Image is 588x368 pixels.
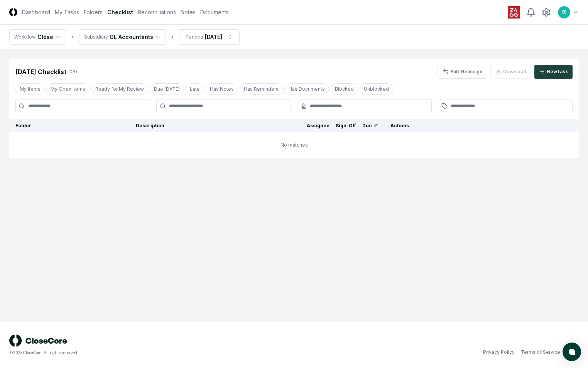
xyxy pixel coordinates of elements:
div: Actions [384,122,573,129]
div: Periods [186,34,203,41]
span: SB [562,9,566,15]
button: SB [557,5,571,19]
a: Documents [200,8,229,16]
a: Reconciliations [138,8,176,16]
th: Description [133,119,304,132]
div: New Task [547,68,568,75]
button: Blocked [331,83,358,95]
button: NewTask [534,65,573,79]
img: Logo [9,8,17,16]
nav: breadcrumb [9,29,240,45]
button: Has Reminders [240,83,283,95]
th: Assignee [304,119,333,132]
div: Workflow [14,34,36,41]
div: © 2025 CloseCore. All rights reserved. [9,350,294,356]
th: Sign-Off [333,119,359,132]
button: atlas-launcher [563,343,581,361]
button: My Open Items [46,83,90,95]
button: Has Notes [206,83,238,95]
button: Late [186,83,204,95]
a: Terms of Service [521,349,560,356]
button: Has Documents [284,83,329,95]
td: No matches [9,132,579,158]
div: [DATE] [205,33,222,41]
th: Folder [9,119,133,132]
a: Privacy Policy [483,349,515,356]
div: Due [362,122,378,129]
a: Notes [181,8,196,16]
a: Folders [84,8,103,16]
button: My Items [15,83,45,95]
img: ZAGG logo [508,6,520,19]
button: Ready for My Review [91,83,148,95]
button: Periods[DATE] [179,29,240,45]
div: Subsidiary [84,34,108,41]
button: Bulk Reassign [438,65,487,79]
button: Unblocked [360,83,393,95]
div: [DATE] Checklist [15,67,66,76]
img: logo [9,334,67,347]
button: Due Today [150,83,184,95]
div: 0 / 0 [69,68,77,75]
a: Dashboard [22,8,50,16]
a: My Tasks [55,8,79,16]
a: Checklist [107,8,133,16]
